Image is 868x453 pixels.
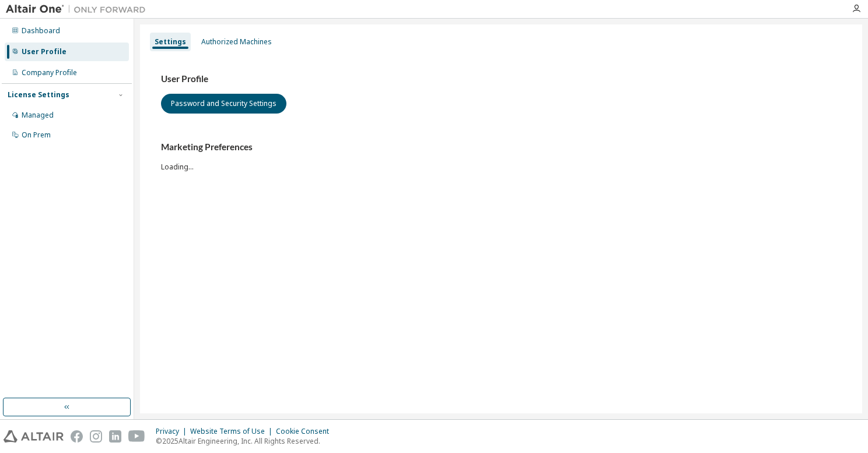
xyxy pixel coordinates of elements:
[22,130,51,140] div: On Prem
[161,73,841,85] h3: User Profile
[22,47,66,56] div: User Profile
[22,68,77,77] div: Company Profile
[3,430,64,443] img: altair_logo.svg
[71,430,83,443] img: facebook.svg
[6,3,152,15] img: Altair One
[190,427,276,436] div: Website Terms of Use
[201,37,272,47] div: Authorized Machines
[161,141,841,171] div: Loading...
[128,430,145,443] img: youtube.svg
[161,94,286,114] button: Password and Security Settings
[22,26,60,36] div: Dashboard
[8,90,69,100] div: License Settings
[156,436,336,446] p: © 2025 Altair Engineering, Inc. All Rights Reserved.
[90,430,102,443] img: instagram.svg
[161,141,841,153] h3: Marketing Preferences
[276,427,336,436] div: Cookie Consent
[109,430,121,443] img: linkedin.svg
[22,111,54,120] div: Managed
[155,37,186,47] div: Settings
[156,427,190,436] div: Privacy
